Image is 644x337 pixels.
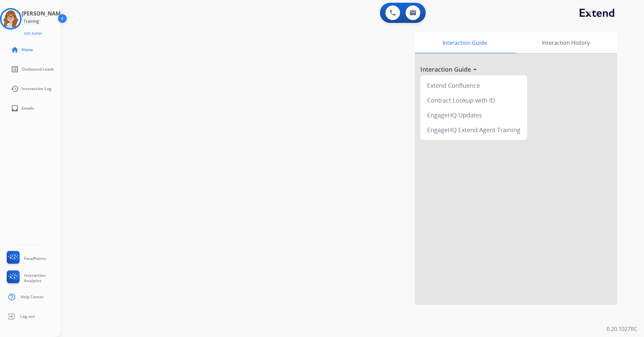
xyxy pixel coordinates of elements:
[423,122,524,137] div: EngageHQ Extend Agent Training
[415,32,514,53] div: Interaction Guide
[607,325,637,333] p: 0.20.1027RC
[22,86,52,91] span: Interaction Log
[22,47,33,52] span: Home
[5,251,46,266] a: FocalPoints
[423,108,524,122] div: EngageHQ Updates
[11,46,19,54] mat-icon: home
[11,104,19,112] mat-icon: inbox
[21,294,44,300] span: Help Center
[423,93,524,108] div: Contract Lookup with ID
[514,32,617,53] div: Interaction History
[11,85,19,93] mat-icon: history
[24,273,61,284] span: Interaction Analytics
[22,9,65,17] h3: [PERSON_NAME]
[1,9,20,28] img: avatar
[22,17,41,26] div: Training
[22,106,34,111] span: Emails
[11,65,19,73] mat-icon: list_alt
[5,270,61,286] a: Interaction Analytics
[22,67,54,72] span: Outbound Leads
[20,314,35,319] span: Log out
[24,256,46,261] span: FocalPoints
[423,78,524,93] div: Extend Confluence
[22,30,45,37] button: Edit Avatar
